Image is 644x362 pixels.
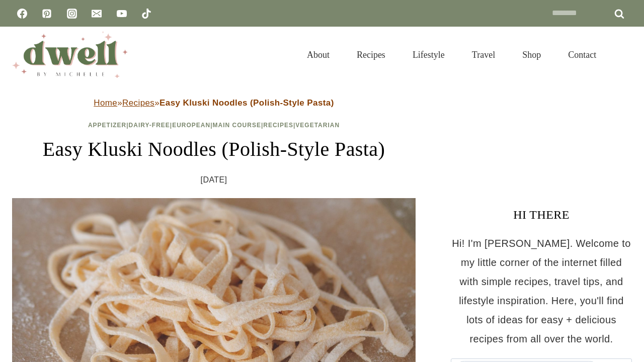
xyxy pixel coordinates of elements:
[129,122,170,129] a: Dairy-Free
[201,172,227,188] time: [DATE]
[263,122,293,129] a: Recipes
[399,37,458,72] a: Lifestyle
[12,32,128,78] img: DWELL by michelle
[458,37,509,72] a: Travel
[94,98,117,108] a: Home
[293,37,343,72] a: About
[12,134,416,164] h1: Easy Kluski Noodles (Polish-Style Pasta)
[87,4,107,24] a: Email
[451,234,632,348] p: Hi! I'm [PERSON_NAME]. Welcome to my little corner of the internet filled with simple recipes, tr...
[172,122,210,129] a: European
[12,4,32,24] a: Facebook
[88,122,340,129] span: | | | | |
[136,4,156,24] a: TikTok
[343,37,399,72] a: Recipes
[112,4,132,24] a: YouTube
[88,122,126,129] a: Appetizer
[451,206,632,224] h3: HI THERE
[293,37,610,72] nav: Primary Navigation
[213,122,261,129] a: Main Course
[122,98,154,108] a: Recipes
[615,46,632,63] button: View Search Form
[62,4,82,24] a: Instagram
[295,122,340,129] a: Vegetarian
[554,37,610,72] a: Contact
[159,98,334,108] strong: Easy Kluski Noodles (Polish-Style Pasta)
[94,98,334,108] span: » »
[37,4,57,24] a: Pinterest
[509,37,554,72] a: Shop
